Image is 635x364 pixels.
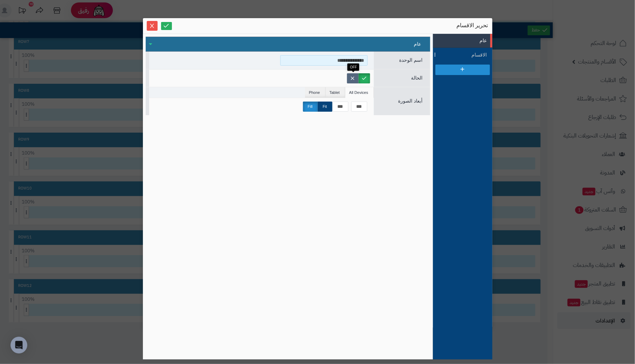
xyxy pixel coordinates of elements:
span: الحالة [411,75,423,81]
div: OFF [347,64,359,71]
div: عام [146,37,430,52]
span: اسم الوحدة [399,57,423,63]
li: Phone [305,87,326,98]
label: Fit [318,102,332,112]
li: Tablet [326,87,345,98]
span: تحرير الاقسام [456,22,488,30]
span: الاقسام [456,51,487,59]
li: عام [433,34,492,48]
span: أبعاد الصورة [398,98,423,104]
li: All Devices [345,87,374,98]
button: Close [147,21,158,31]
label: Fill [303,102,318,112]
div: Open Intercom Messenger [10,337,27,354]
